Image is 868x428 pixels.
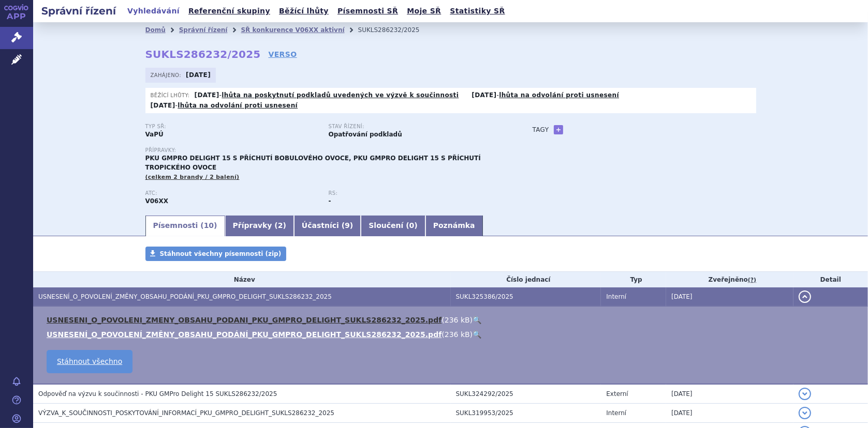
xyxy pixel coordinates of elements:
strong: [DATE] [195,91,219,99]
span: Stáhnout všechny písemnosti (zip) [160,250,282,257]
a: Moje SŘ [404,4,444,18]
a: 🔍 [473,330,481,339]
span: Externí [606,390,628,398]
span: Interní [606,409,626,417]
a: USNESENÍ_O_POVOLENÍ_ZMĚNY_OBSAHU_PODÁNÍ_PKU_GMPRO_DELIGHT_SUKLS286232_2025.pdf [47,330,442,339]
button: detail [799,291,811,303]
span: 9 [345,221,350,230]
p: - [195,91,459,99]
a: Poznámka [425,216,483,236]
a: Domů [145,26,166,34]
a: Účastníci (9) [294,216,361,236]
strong: POTRAVINY PRO ZVLÁŠTNÍ LÉKAŘSKÉ ÚČELY (PZLÚ) (ČESKÁ ATC SKUPINA) [145,197,169,205]
a: lhůta na odvolání proti usnesení [499,91,619,99]
a: Statistiky SŘ [447,4,508,18]
a: Přípravky (2) [225,216,294,236]
span: 10 [204,221,214,230]
a: Správní řízení [179,26,228,34]
p: Typ SŘ: [145,124,318,130]
p: - [151,101,298,110]
span: 2 [278,221,283,230]
strong: VaPÚ [145,131,164,138]
th: Detail [793,272,868,287]
td: SUKL325386/2025 [451,287,601,307]
td: SUKL319953/2025 [451,403,601,422]
a: Vyhledávání [124,4,183,18]
p: Stav řízení: [329,124,502,130]
li: ( ) [47,315,858,325]
p: RS: [329,190,502,196]
h3: Tagy [533,124,549,136]
span: VÝZVA_K_SOUČINNOSTI_POSKYTOVÁNÍ_INFORMACÍ_PKU_GMPRO_DELIGHT_SUKLS286232_2025 [38,409,334,417]
strong: SUKLS286232/2025 [145,48,261,60]
a: + [554,125,563,134]
a: 🔍 [473,316,481,324]
span: 236 kB [445,330,470,339]
p: - [472,91,619,99]
th: Typ [601,272,666,287]
strong: [DATE] [472,91,496,99]
a: Stáhnout všechno [47,350,133,373]
a: Běžící lhůty [276,4,332,18]
p: Přípravky: [145,147,512,154]
span: 0 [409,221,415,230]
a: Sloučení (0) [361,216,425,236]
strong: - [329,197,331,205]
th: Zveřejněno [666,272,793,287]
a: lhůta na poskytnutí podkladů uvedených ve výzvě k součinnosti [222,91,459,99]
a: Písemnosti (10) [145,216,225,236]
td: [DATE] [666,384,793,404]
th: Název [33,272,451,287]
span: USNESENÍ_O_POVOLENÍ_ZMĚNY_OBSAHU_PODÁNÍ_PKU_GMPRO_DELIGHT_SUKLS286232_2025 [38,293,332,300]
a: Písemnosti SŘ [334,4,401,18]
a: USNESENI_O_POVOLENI_ZMENY_OBSAHU_PODANI_PKU_GMPRO_DELIGHT_SUKLS286232_2025.pdf [47,316,442,324]
button: detail [799,388,811,400]
span: (celkem 2 brandy / 2 balení) [145,174,240,180]
a: Referenční skupiny [185,4,273,18]
strong: [DATE] [186,71,211,79]
th: Číslo jednací [451,272,601,287]
a: VERSO [268,49,297,59]
span: 236 kB [445,316,470,324]
a: Stáhnout všechny písemnosti (zip) [145,247,287,261]
strong: [DATE] [151,102,175,109]
td: [DATE] [666,403,793,422]
button: detail [799,407,811,419]
span: PKU GMPRO DELIGHT 15 S PŘÍCHUTÍ BOBULOVÉHO OVOCE, PKU GMPRO DELIGHT 15 S PŘÍCHUTÍ TROPICKÉHO OVOCE [145,155,481,171]
a: SŘ konkurence V06XX aktivní [241,26,344,34]
span: Zahájeno: [151,71,183,79]
li: SUKLS286232/2025 [358,22,433,38]
li: ( ) [47,329,858,340]
td: SUKL324292/2025 [451,384,601,404]
span: Odpověď na výzvu k součinnosti - PKU GMPro Delight 15 SUKLS286232/2025 [38,390,277,398]
a: lhůta na odvolání proti usnesení [178,102,298,109]
p: ATC: [145,190,318,196]
span: Běžící lhůty: [151,91,192,99]
abbr: (?) [748,277,756,284]
h2: Správní řízení [33,4,124,18]
td: [DATE] [666,287,793,307]
strong: Opatřování podkladů [329,131,402,138]
span: Interní [606,293,626,300]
